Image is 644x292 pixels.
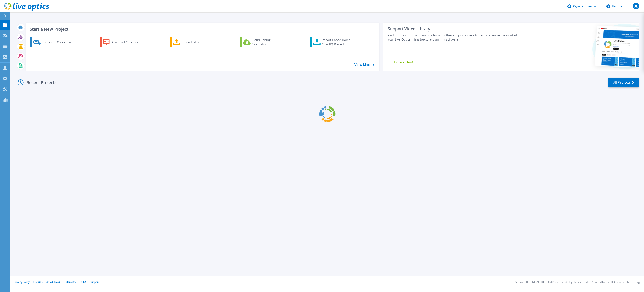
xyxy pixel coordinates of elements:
[388,33,521,42] div: Find tutorials, instructional guides and other support videos to help you make the most of your L...
[182,38,215,46] div: Upload Files
[591,281,640,284] li: Powered by Live Optics, a Dell Technology
[42,38,75,46] div: Request a Collection
[64,280,76,284] a: Telemetry
[46,280,60,284] a: Ads & Email
[388,26,521,32] div: Support Video Library
[30,27,374,32] h3: Start a New Project
[33,280,43,284] a: Cookies
[90,280,99,284] a: Support
[608,78,639,87] a: All Projects
[80,280,86,284] a: EULA
[111,38,144,46] div: Download Collector
[252,38,285,46] div: Cloud Pricing Calculator
[30,37,77,47] a: Request a Collection
[515,281,544,284] li: Version: [TECHNICAL_ID]
[240,37,287,47] a: Cloud Pricing Calculator
[634,4,638,8] span: DB
[16,77,62,88] div: Recent Projects
[354,63,374,67] a: View More
[100,37,147,47] a: Download Collector
[14,280,30,284] a: Privacy Policy
[548,281,588,284] li: © 2025 Dell Inc. All Rights Reserved
[170,37,217,47] a: Upload Files
[322,38,354,46] div: Import Phone Home CloudIQ Project
[388,58,419,66] a: Explore Now!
